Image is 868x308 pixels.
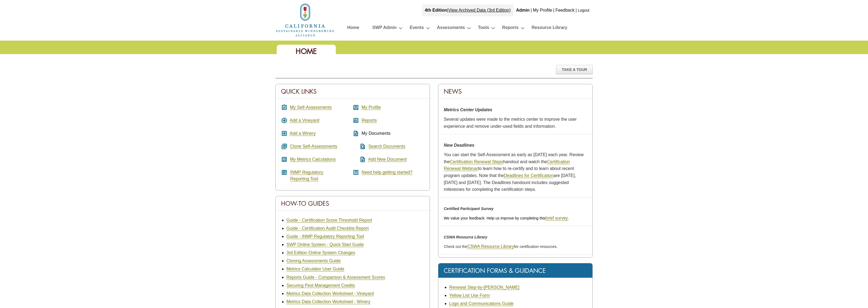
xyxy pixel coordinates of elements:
[286,234,364,239] a: Guide - INMP Regulatory Reporting Tool
[347,24,359,33] a: Home
[545,216,568,221] a: brief survey
[478,24,489,33] a: Tools
[290,105,332,110] a: My Self-Assessments
[444,151,587,193] p: You can start the Self-Assessment as early as [DATE] each year. Review the handout and watch the ...
[281,104,288,111] i: assignment_turned_in
[286,267,344,271] a: Metrics Calculator User Guide
[362,170,413,175] a: Need help getting started?
[353,130,359,137] i: description
[502,24,518,33] a: Reports
[290,118,319,123] a: Add a Vineyard
[286,258,341,263] a: Cloning Assessments Guide
[286,242,364,247] a: SWP Online System - Quick Start Guide
[362,105,381,110] a: My Profile
[281,130,288,137] i: add_box
[410,24,424,33] a: Events
[449,301,513,306] a: Logo and Communications Guide
[281,169,288,176] i: article
[533,8,552,12] a: My Profile
[444,207,494,211] em: Certified Participant Survey
[368,157,407,162] a: Add New Document
[575,4,577,16] div: |
[444,143,474,148] strong: New Deadlines
[286,283,355,288] a: Securing Pest Management Credits
[437,24,465,33] a: Assessments
[296,47,317,56] span: Home
[290,157,336,162] a: My Metrics Calculations
[556,8,575,12] a: Feedback
[276,196,430,211] div: How-To Guides
[444,244,557,249] span: Check out the for certification resources.
[438,84,592,99] div: News
[353,117,359,124] i: assessment
[290,144,337,149] a: Clone Self-Assessments
[556,65,593,74] div: Take A Tour
[290,131,316,136] a: Add a Winery
[444,235,487,239] em: CSWA Resource Library
[450,159,503,164] a: Certification Renewal Steps
[504,173,553,178] a: Deadlines for Certificaiton
[286,275,385,280] a: Reports Guide - Comparison & Assessment Scores
[353,143,366,150] i: find_in_page
[281,117,288,124] i: add_circle
[425,8,447,12] strong: 4th Edition
[281,156,288,163] i: calculate
[286,218,372,223] a: Guide - Certification Score Threshold Report
[372,24,397,33] a: SWP Admin
[368,144,405,149] a: Search Documents
[362,131,391,136] span: My Documents
[286,299,370,304] a: Metrics Data Collection Worksheet - Winery
[438,263,592,278] div: Certification Forms & Guidance
[444,216,569,220] span: We value your feedback. Help us improve by completing this .
[290,170,323,181] a: INMP RegulatoryReporting Tool
[353,169,359,176] i: help_center
[467,244,514,249] a: CSWA Resource Library
[362,118,377,123] a: Reports
[553,4,555,16] div: |
[449,293,490,298] a: Yellow List Use Form
[444,117,577,129] span: Several updates were made to the metrics center to improve the user experience and remove under-u...
[448,8,510,12] a: View Archived Data (3rd Edition)
[449,285,519,290] a: Renewal Step-by-[PERSON_NAME]
[532,24,567,33] a: Resource Library
[286,291,374,296] a: Metrics Data Collection Worksheet - Vineyard
[281,143,288,150] i: queue
[422,4,513,16] div: |
[286,250,355,255] a: 3rd Edition Online System Changes
[516,8,530,12] b: Admin
[353,104,359,111] i: account_box
[353,156,366,163] i: note_add
[275,17,335,22] a: Home
[286,226,369,231] a: Guide - Certification Audit Checklist Report
[275,3,335,37] img: logo_cswa2x.png
[578,8,589,12] a: Logout
[530,4,532,16] div: |
[444,107,492,112] strong: Metrics Center Updates
[276,84,430,99] div: Quick Links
